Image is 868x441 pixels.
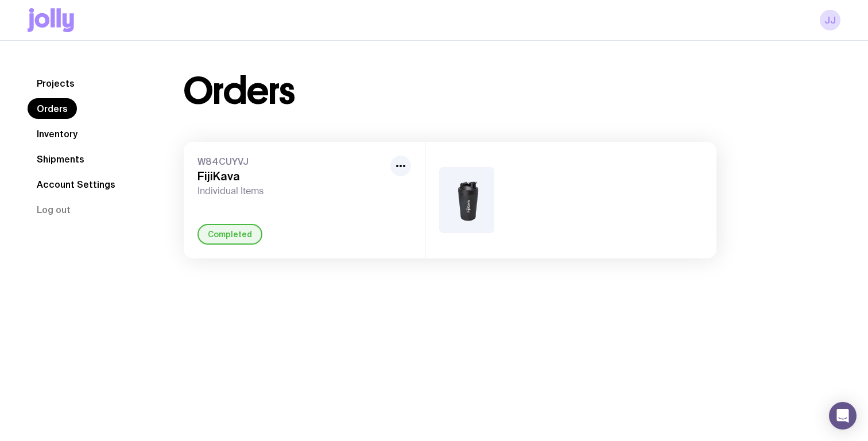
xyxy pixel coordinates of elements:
[197,224,262,245] div: Completed
[28,174,125,195] a: Account Settings
[28,199,80,220] button: Log out
[28,149,94,169] a: Shipments
[820,10,840,30] a: JJ
[197,156,386,167] span: W84CUYVJ
[184,73,294,110] h1: Orders
[197,185,386,197] span: Individual Items
[829,402,857,430] div: Open Intercom Messenger
[28,73,84,94] a: Projects
[28,123,87,144] a: Inventory
[197,169,386,183] h3: FijiKava
[28,98,77,119] a: Orders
